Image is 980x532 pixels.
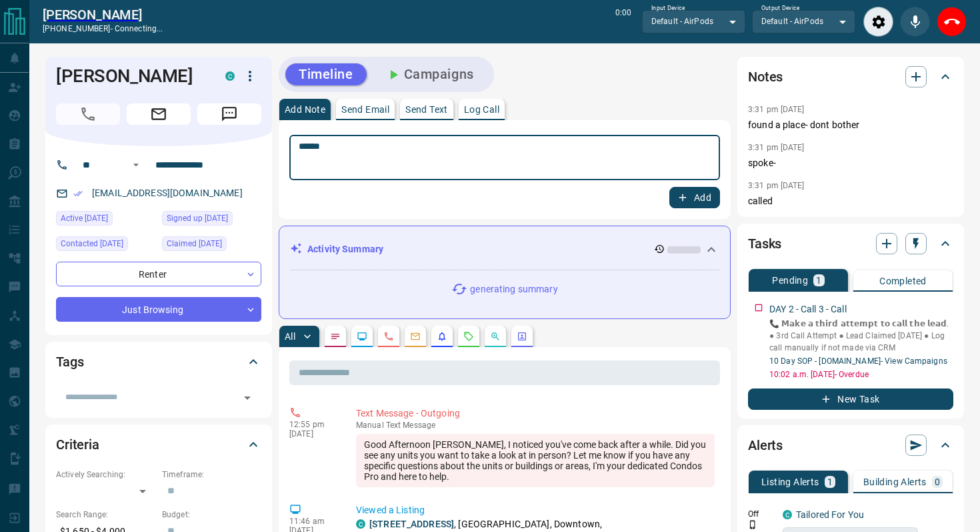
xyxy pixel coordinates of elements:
[464,105,499,114] p: Log Call
[651,4,685,13] label: Input Device
[43,23,163,35] p: [PHONE_NUMBER] -
[372,63,487,85] button: Campaigns
[748,429,953,461] div: Alerts
[127,103,191,125] span: Email
[490,331,501,342] svg: Opportunities
[341,105,389,114] p: Send Email
[748,233,781,254] h2: Tasks
[162,469,261,481] p: Timeframe:
[769,318,953,354] p: 📞 𝗠𝗮𝗸𝗲 𝗮 𝘁𝗵𝗶𝗿𝗱 𝗮𝘁𝘁𝗲𝗺𝗽𝘁 𝘁𝗼 𝗰𝗮𝗹𝗹 𝘁𝗵𝗲 𝗹𝗲𝗮𝗱. ● 3rd Call Attempt ● Lead Claimed [DATE] ● Log call manu...
[356,421,384,430] span: manual
[463,331,474,342] svg: Requests
[761,4,799,13] label: Output Device
[56,351,83,372] h2: Tags
[56,509,155,521] p: Search Range:
[748,228,953,260] div: Tasks
[470,282,557,296] p: generating summary
[405,105,448,114] p: Send Text
[816,276,821,285] p: 1
[769,356,947,366] a: 10 Day SOP - [DOMAIN_NAME]- View Campaigns
[162,236,261,255] div: Sat May 17 2025
[879,276,927,286] p: Completed
[356,421,715,430] p: Text Message
[863,7,893,37] div: Audio Settings
[73,189,83,198] svg: Email Verified
[289,420,336,429] p: 12:55 pm
[56,434,99,455] h2: Criteria
[307,242,383,256] p: Activity Summary
[56,65,205,87] h1: [PERSON_NAME]
[225,71,235,81] div: condos.ca
[61,212,108,225] span: Active [DATE]
[772,276,808,285] p: Pending
[935,477,940,487] p: 0
[92,188,243,198] a: [EMAIL_ADDRESS][DOMAIN_NAME]
[356,407,715,421] p: Text Message - Outgoing
[748,388,953,410] button: New Task
[290,237,719,262] div: Activity Summary
[410,331,421,342] svg: Emails
[748,194,953,208] p: called
[56,262,261,286] div: Renter
[43,7,163,23] a: [PERSON_NAME]
[748,520,757,529] svg: Push Notification Only
[748,435,783,456] h2: Alerts
[769,302,847,316] p: DAY 2 - Call 3 - Call
[285,105,325,114] p: Add Note
[56,103,120,125] span: Call
[748,156,953,170] p: spoke-
[783,510,792,519] div: condos.ca
[900,7,930,37] div: Mute
[748,181,805,190] p: 3:31 pm [DATE]
[285,332,295,341] p: All
[863,477,927,487] p: Building Alerts
[827,477,833,487] p: 1
[748,66,783,87] h2: Notes
[937,7,967,37] div: End Call
[56,211,155,230] div: Fri Oct 10 2025
[330,331,341,342] svg: Notes
[517,331,527,342] svg: Agent Actions
[752,10,855,33] div: Default - AirPods
[238,388,257,407] button: Open
[437,331,447,342] svg: Listing Alerts
[356,434,715,487] div: Good Afternoon [PERSON_NAME], I noticed you've come back after a while. Did you see any units you...
[167,237,222,250] span: Claimed [DATE]
[115,24,163,33] span: connecting...
[162,211,261,230] div: Thu May 01 2025
[56,346,261,378] div: Tags
[197,103,261,125] span: Message
[748,105,805,114] p: 3:31 pm [DATE]
[56,297,261,322] div: Just Browsing
[56,429,261,461] div: Criteria
[748,61,953,93] div: Notes
[289,429,336,439] p: [DATE]
[748,143,805,152] p: 3:31 pm [DATE]
[356,503,715,517] p: Viewed a Listing
[748,118,953,132] p: found a place- dont bother
[61,237,123,250] span: Contacted [DATE]
[748,508,775,520] p: Off
[289,517,336,526] p: 11:46 am
[167,212,228,225] span: Signed up [DATE]
[356,519,365,529] div: condos.ca
[642,10,745,33] div: Default - AirPods
[162,509,261,521] p: Budget:
[369,519,454,529] a: [STREET_ADDRESS]
[383,331,394,342] svg: Calls
[615,7,631,37] p: 0:00
[56,236,155,255] div: Fri Oct 10 2025
[761,477,819,487] p: Listing Alerts
[285,63,367,85] button: Timeline
[669,187,720,208] button: Add
[56,469,155,481] p: Actively Searching:
[769,368,953,380] p: 10:02 a.m. [DATE] - Overdue
[128,157,144,173] button: Open
[796,509,864,520] a: Tailored For You
[357,331,367,342] svg: Lead Browsing Activity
